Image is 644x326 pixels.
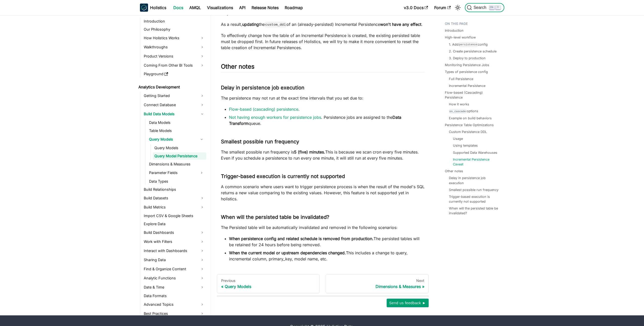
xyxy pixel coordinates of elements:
li: . Persistence jobs are assigned to the queue. [229,114,425,126]
a: Build Dashboards [142,228,206,237]
div: Query Models [221,284,316,289]
a: Using templates [453,143,478,148]
a: Sharing Data [142,256,206,264]
code: persistence [459,42,478,47]
a: Not having enough workers for persistence jobs [229,115,321,120]
a: Example on build behaviors [449,116,492,121]
a: Build Metrics [142,203,206,211]
a: Roadmap [282,4,306,12]
a: Introduction [445,28,464,33]
a: Delay in persistence job execution [449,176,499,185]
a: 1. Addpersistenceconfig [449,42,488,47]
a: v3.0 Docs [401,4,431,12]
strong: updating [242,22,259,27]
button: Switch between dark and light mode (currently light mode) [454,4,462,12]
a: Interact with Dashboards [142,247,206,255]
li: . [229,106,425,112]
a: Product Versions [142,52,206,60]
a: Coming From Other BI Tools [142,61,206,69]
strong: won't have any effect [380,22,421,27]
a: Supported Data Warehouses [453,150,497,155]
h2: Other notes [221,63,425,72]
a: PreviousQuery Models [217,274,320,293]
a: Query Models [153,144,206,151]
a: Flow-based (Cascading) Persistence [445,90,501,100]
span: Send us feedback ► [389,300,426,306]
code: custom_ddl [265,22,287,27]
button: Send us feedback ► [387,299,429,307]
a: Types of persistence config [445,69,488,74]
div: Previous [221,278,316,283]
a: 3. Deploy to production [449,56,486,61]
p: To effectively change how the table of an Incremental Persistence is created, the existing persis... [221,32,425,51]
a: Work with Filters [142,238,206,246]
a: Docs [170,4,186,12]
a: Best Practices [142,310,206,318]
a: Flow-based (cascading) persistence [229,107,298,112]
a: Persistence Table Optimizations [445,123,494,127]
h3: Trigger-based execution is currently not supported [221,173,425,180]
a: Other notes [445,169,463,174]
a: Advanced Topics [142,300,206,309]
a: Smallest possible run frequency [449,187,498,192]
a: Find & Organize Content [142,265,206,273]
a: Dimensions & Measures [148,161,206,168]
a: Custom Persistence DDL [449,129,487,134]
a: How it works [449,102,469,107]
a: Analytics Development [137,84,206,91]
div: Dimensions & Measures [330,284,424,289]
a: Our Philosophy [142,26,206,33]
button: Expand sidebar category 'Parameter Fields' [197,169,206,177]
a: AMQL [186,4,204,12]
a: Build Relationships [142,186,206,193]
a: Build Data Models [142,110,206,118]
h3: Delay in persistence job execution [221,85,425,91]
a: Data Models [148,119,206,126]
button: Search (Ctrl+K) [465,3,504,12]
a: Table Models [148,127,206,134]
a: Data Types [148,178,206,185]
b: Holistics [150,5,166,11]
a: Full Persistence [449,76,473,81]
a: Usage [453,136,463,141]
a: Playground [142,70,206,78]
a: Visualizations [204,4,236,12]
div: Next [330,278,424,283]
img: Holistics [140,4,148,12]
a: Connect Database [142,101,206,109]
a: Date & Time [142,283,206,291]
a: Explore Data [142,220,206,227]
kbd: K [495,5,501,10]
a: High-level workflow [445,35,476,40]
p: A common scenario where users want to trigger persistence process is when the result of the model... [221,184,425,202]
a: 2. Create persistence schedule [449,49,496,54]
span: Search [472,5,489,10]
a: How Holistics Works [142,34,206,42]
a: Forum [431,4,454,12]
nav: Docs sidebar [135,5,211,315]
a: HolisticsHolistics [140,4,166,12]
a: Trigger-based execution is currently not supported [449,194,499,204]
p: The persistence may not run at the exact time intervals that you set due to: [221,95,425,101]
strong: When the current model or upstream dependencies changed. [229,250,346,255]
a: When will the persisted table be invalidated? [449,206,499,216]
li: This includes a change to query, incremental column, primary_key, model name, etc. [229,250,425,262]
a: Getting Started [142,92,206,100]
a: Introduction [142,18,206,25]
a: Monitoring Persistence Jobs [445,63,489,67]
nav: Docs pages [217,274,429,293]
a: Walkthroughs [142,43,206,51]
li: The persisted tables will be retained for 24 hours before being removed. [229,236,425,248]
a: Data Formats [142,292,206,299]
p: As a result, the of an (already-persisted) Incremental Persistence . [221,21,425,27]
code: on_cascade [449,109,467,113]
button: Collapse sidebar category 'Query Models' [197,135,206,143]
p: The smallest possible run frequency is This is because we scan cron every five minutes. Even if y... [221,149,425,161]
a: Query Models [148,135,197,143]
strong: When persistence config and related schedule is removed from production. [229,236,373,241]
a: Incremental Persistence Caveat [453,157,497,167]
a: Incremental Persistence [449,83,485,88]
h3: Smallest possible run frequency [221,139,425,145]
a: API [236,4,248,12]
a: Build Datasets [142,194,206,202]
